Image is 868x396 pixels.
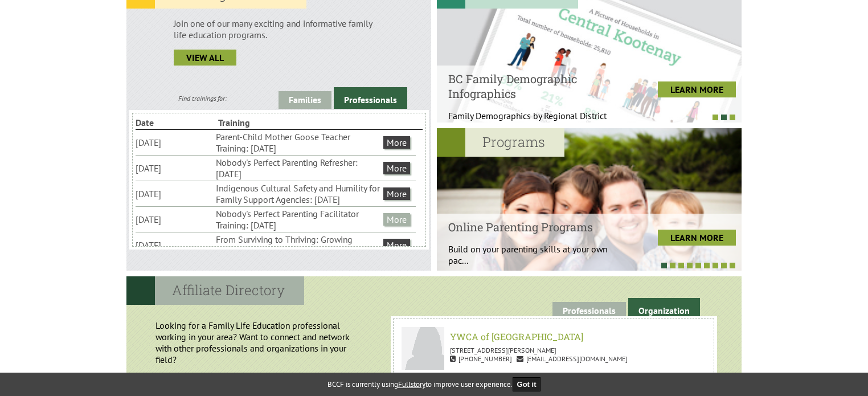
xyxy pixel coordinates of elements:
li: [DATE] [136,136,214,149]
a: LEARN MORE [658,230,736,246]
div: Find trainings for: [126,94,279,103]
span: [EMAIL_ADDRESS][DOMAIN_NAME] [517,354,628,363]
a: view all [174,50,236,66]
p: Family Demographics by Regional District Th... [448,110,619,133]
a: More [383,136,410,149]
a: More [383,187,410,200]
a: LEARN MORE [658,81,736,97]
li: Nobody's Perfect Parenting Refresher: [DATE] [216,156,381,181]
li: Date [136,116,216,129]
p: Looking for a Family Life Education professional working in your area? Want to connect and networ... [133,314,385,371]
li: Training [218,116,298,129]
a: More [383,239,410,251]
h2: Programs [437,128,564,157]
li: [DATE] [136,238,214,252]
a: Fullstory [398,379,425,389]
button: Got it [513,377,541,391]
li: Indigenous Cultural Safety and Humility for Family Support Agencies: [DATE] [216,181,381,206]
li: [DATE] [136,213,214,226]
p: Join one of our many exciting and informative family life education programs. [174,18,384,40]
a: YWCA of Metro Vancouver Wanda Pelletier YWCA of [GEOGRAPHIC_DATA] [STREET_ADDRESS][PERSON_NAME] [... [396,321,711,381]
h6: YWCA of [GEOGRAPHIC_DATA] [405,330,702,342]
p: [STREET_ADDRESS][PERSON_NAME] [402,346,705,354]
a: Families [279,91,331,109]
h4: BC Family Demographic Infographics [448,71,619,101]
li: Parent-Child Mother Goose Teacher Training: [DATE] [216,130,381,155]
li: Nobody's Perfect Parenting Facilitator Training: [DATE] [216,207,381,232]
a: More [383,162,410,174]
p: Build on your parenting skills at your own pac... [448,243,619,266]
li: [DATE] [136,161,214,175]
a: Organization [628,298,700,320]
img: YWCA of Metro Vancouver Wanda Pelletier [402,327,444,370]
li: From Surviving to Thriving: Growing Resilience for Weathering Life's Storms [216,232,381,258]
a: Professionals [552,302,626,320]
a: More [383,213,410,226]
a: Professionals [334,87,407,109]
li: [DATE] [136,187,214,201]
h2: Affiliate Directory [126,276,304,305]
h4: Online Parenting Programs [448,219,619,234]
span: [PHONE_NUMBER] [450,354,512,363]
